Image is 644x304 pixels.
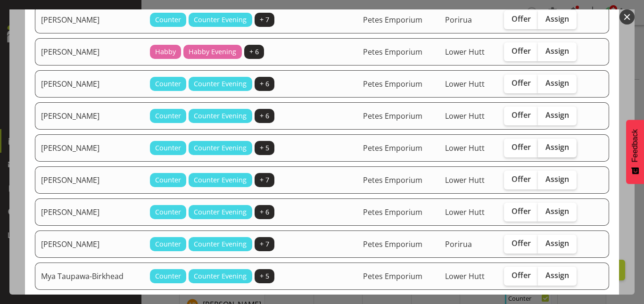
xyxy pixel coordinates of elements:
button: Feedback - Show survey [626,120,644,184]
span: Counter Evening [194,239,247,249]
span: Counter Evening [194,271,247,281]
span: Assign [545,174,569,184]
span: Counter [155,207,181,217]
td: [PERSON_NAME] [35,134,144,162]
span: Petes Emporium [363,271,422,281]
span: Offer [512,78,531,88]
span: Offer [512,142,531,152]
span: + 6 [260,207,269,217]
td: [PERSON_NAME] [35,102,144,130]
span: Counter Evening [194,143,247,153]
span: Habby Evening [189,47,236,57]
span: Lower Hutt [445,175,485,185]
span: + 5 [260,271,269,281]
span: Offer [512,174,531,184]
span: + 7 [260,15,269,25]
span: Petes Emporium [363,207,422,217]
span: + 6 [249,47,259,57]
span: Habby [155,47,176,57]
span: Counter [155,271,181,281]
span: Petes Emporium [363,47,422,57]
td: [PERSON_NAME] [35,230,144,258]
span: Counter Evening [194,175,247,185]
span: Offer [512,238,531,248]
td: [PERSON_NAME] [35,198,144,226]
span: Lower Hutt [445,271,485,281]
span: Assign [545,271,569,280]
td: [PERSON_NAME] [35,38,144,66]
td: [PERSON_NAME] [35,6,144,33]
span: + 5 [260,143,269,153]
span: Counter [155,111,181,121]
span: + 6 [260,111,269,121]
span: Petes Emporium [363,15,422,25]
span: Offer [512,206,531,216]
span: Feedback [631,129,639,162]
span: Lower Hutt [445,143,485,153]
span: Offer [512,110,531,120]
span: Assign [545,142,569,152]
span: Counter [155,239,181,249]
span: Porirua [445,15,472,25]
span: Petes Emporium [363,239,422,249]
span: Offer [512,46,531,56]
span: Counter [155,79,181,89]
span: Petes Emporium [363,79,422,89]
span: + 7 [260,175,269,185]
span: Assign [545,110,569,120]
span: + 7 [260,239,269,249]
span: Assign [545,14,569,24]
td: Mya Taupawa-Birkhead [35,263,144,290]
span: Porirua [445,239,472,249]
td: [PERSON_NAME] [35,166,144,194]
span: Counter [155,175,181,185]
span: Lower Hutt [445,111,485,121]
span: Petes Emporium [363,143,422,153]
span: Petes Emporium [363,111,422,121]
span: Counter Evening [194,111,247,121]
span: Counter [155,15,181,25]
span: Lower Hutt [445,47,485,57]
span: Assign [545,206,569,216]
span: Lower Hutt [445,79,485,89]
span: Counter Evening [194,79,247,89]
span: Petes Emporium [363,175,422,185]
span: Counter Evening [194,207,247,217]
span: Assign [545,78,569,88]
td: [PERSON_NAME] [35,70,144,98]
span: + 6 [260,79,269,89]
span: Counter [155,143,181,153]
span: Offer [512,14,531,24]
span: Lower Hutt [445,207,485,217]
span: Assign [545,238,569,248]
span: Counter Evening [194,15,247,25]
span: Assign [545,46,569,56]
span: Offer [512,271,531,280]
